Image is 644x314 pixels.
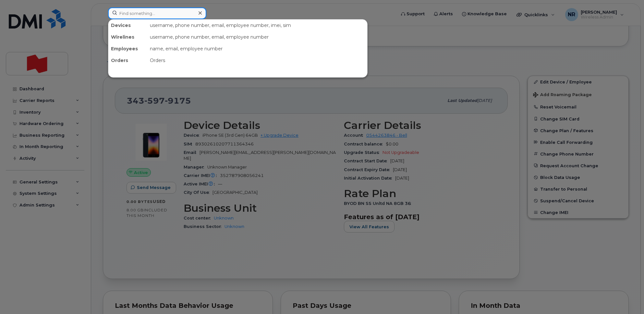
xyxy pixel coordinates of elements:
[108,31,147,43] div: Wirelines
[147,19,367,31] div: username, phone number, email, employee number, imei, sim
[108,55,147,66] div: Orders
[147,31,367,43] div: username, phone number, email, employee number
[147,55,367,66] div: Orders
[147,43,367,55] div: name, email, employee number
[108,19,147,31] div: Devices
[108,7,206,19] input: Find something...
[108,43,147,55] div: Employees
